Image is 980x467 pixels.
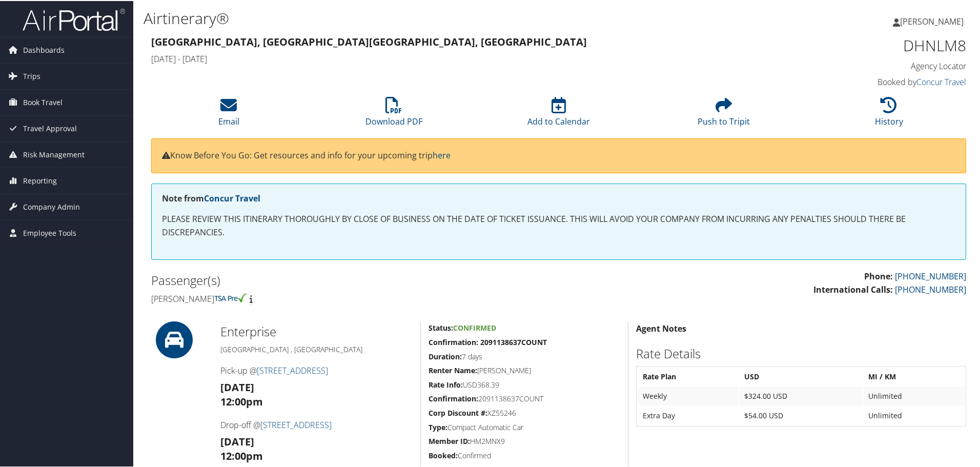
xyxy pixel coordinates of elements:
span: Reporting [23,167,57,193]
span: Confirmed [453,322,496,332]
td: Weekly [638,386,738,404]
th: USD [739,367,862,385]
a: [STREET_ADDRESS] [257,364,328,375]
strong: International Calls: [813,283,893,294]
p: Know Before You Go: Get resources and info for your upcoming trip [162,148,955,161]
strong: Type: [428,421,447,431]
h4: [DATE] - [DATE] [151,52,759,64]
td: Unlimited [863,386,965,404]
a: Concur Travel [204,192,260,203]
a: [STREET_ADDRESS] [260,418,332,430]
span: Trips [23,63,40,88]
a: [PERSON_NAME] [893,5,974,36]
td: Unlimited [863,405,965,424]
h4: Booked by [774,75,966,87]
a: [PHONE_NUMBER] [895,283,966,294]
strong: 12:00pm [220,448,263,462]
span: Book Travel [23,89,63,114]
a: [PHONE_NUMBER] [895,270,966,281]
span: Travel Approval [23,115,77,140]
strong: Confirmation: [428,393,478,402]
h4: Pick-up @ [220,364,413,375]
strong: Agent Notes [636,322,686,333]
strong: [GEOGRAPHIC_DATA], [GEOGRAPHIC_DATA] [GEOGRAPHIC_DATA], [GEOGRAPHIC_DATA] [151,34,587,48]
a: Push to Tripit [698,101,750,126]
td: $54.00 USD [739,405,862,424]
h1: DHNLM8 [774,34,966,55]
h5: [GEOGRAPHIC_DATA] , [GEOGRAPHIC_DATA] [220,343,413,354]
h5: 2091138637COUNT [428,393,620,403]
h2: Rate Details [636,344,966,361]
h5: HM2MNX9 [428,435,620,445]
a: Add to Calendar [527,101,590,126]
strong: Duration: [428,351,462,360]
strong: Corp Discount #: [428,407,487,417]
th: MI / KM [863,367,965,385]
strong: 12:00pm [220,394,263,408]
h1: Airtinerary® [144,7,697,28]
th: Rate Plan [638,367,738,385]
h5: Compact Automatic Car [428,421,620,432]
a: History [875,101,903,126]
p: PLEASE REVIEW THIS ITINERARY THOROUGHLY BY CLOSE OF BUSINESS ON THE DATE OF TICKET ISSUANCE. THIS... [162,212,955,238]
img: airportal-logo.png [23,7,125,31]
h5: [PERSON_NAME] [428,364,620,375]
h4: Agency Locator [774,59,966,71]
strong: Booked: [428,450,458,459]
span: Employee Tools [23,219,76,245]
a: here [433,149,451,160]
span: Dashboards [23,36,65,62]
h4: Drop-off @ [220,418,413,430]
strong: Note from [162,192,260,203]
td: $324.00 USD [739,386,862,404]
strong: [DATE] [220,379,254,393]
strong: Renter Name: [428,364,477,374]
td: Extra Day [638,405,738,424]
strong: Phone: [864,270,893,281]
img: tsa-precheck.png [214,292,248,301]
span: Company Admin [23,193,80,219]
span: [PERSON_NAME] [900,15,964,26]
h5: XZ55246 [428,407,620,417]
h5: Confirmed [428,450,620,460]
a: Concur Travel [916,75,966,87]
strong: Confirmation: 2091138637COUNT [428,336,547,346]
strong: [DATE] [220,434,254,448]
strong: Rate Info: [428,379,463,389]
a: Download PDF [365,101,422,126]
strong: Status: [428,322,453,332]
h4: [PERSON_NAME] [151,292,551,303]
h2: Passenger(s) [151,271,551,288]
a: Email [218,101,239,126]
h5: 7 days [428,351,620,361]
h5: USD368.39 [428,379,620,389]
h2: Enterprise [220,322,413,339]
span: Risk Management [23,141,85,167]
strong: Member ID: [428,435,470,445]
